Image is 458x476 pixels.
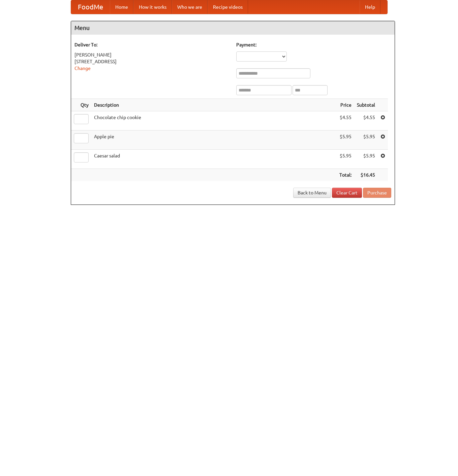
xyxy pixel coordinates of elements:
[354,150,378,169] td: $5.95
[354,169,378,181] th: $16.45
[337,111,354,131] td: $4.55
[74,41,230,48] h5: Deliver To:
[332,188,362,198] a: Clear Cart
[337,169,354,181] th: Total:
[74,51,230,58] div: [PERSON_NAME]
[74,58,230,65] div: [STREET_ADDRESS]
[293,188,331,198] a: Back to Menu
[110,0,133,14] a: Home
[236,41,391,48] h5: Payment:
[91,111,337,131] td: Chocolate chip cookie
[91,150,337,169] td: Caesar salad
[71,99,91,111] th: Qty
[74,66,91,71] a: Change
[133,0,172,14] a: How it works
[91,99,337,111] th: Description
[337,150,354,169] td: $5.95
[337,131,354,150] td: $5.95
[71,21,395,35] h4: Menu
[172,0,208,14] a: Who we are
[354,111,378,131] td: $4.55
[360,0,380,14] a: Help
[354,131,378,150] td: $5.95
[354,99,378,111] th: Subtotal
[337,99,354,111] th: Price
[91,131,337,150] td: Apple pie
[71,0,110,14] a: FoodMe
[363,188,391,198] button: Purchase
[208,0,248,14] a: Recipe videos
